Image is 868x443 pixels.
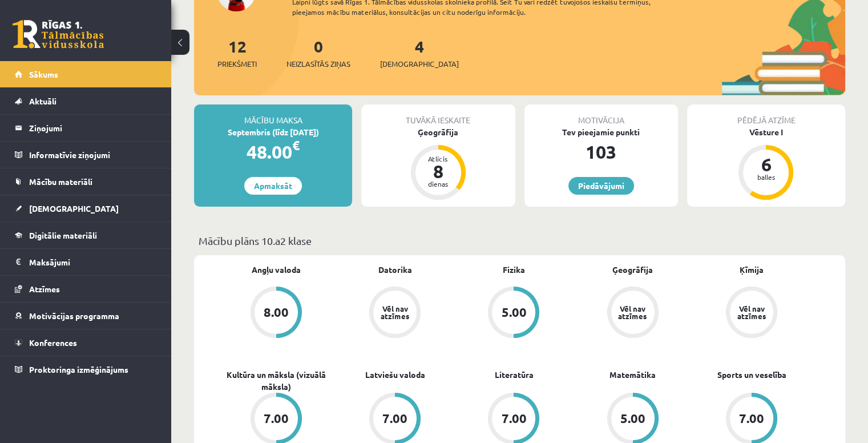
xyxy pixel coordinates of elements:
[194,104,352,126] div: Mācību maksa
[29,230,97,240] span: Digitālie materiāli
[620,412,645,425] div: 5.00
[501,306,526,319] div: 5.00
[29,311,119,321] span: Motivācijas programma
[29,142,157,168] legend: Informatīvie ziņojumi
[286,58,350,70] span: Neizlasītās ziņas
[29,249,157,275] legend: Maksājumi
[199,233,841,248] p: Mācību plāns 10.a2 klase
[336,287,454,340] a: Vēl nav atzīmes
[194,126,352,138] div: Septembris (līdz [DATE])
[217,369,336,393] a: Kultūra un māksla (vizuālā māksla)
[15,276,157,302] a: Atzīmes
[749,155,783,174] div: 6
[217,36,257,70] a: 12Priekšmeti
[524,126,678,138] div: Tev pieejamie punkti
[15,115,157,141] a: Ziņojumi
[378,264,412,276] a: Datorika
[217,58,257,70] span: Priekšmeti
[574,287,692,340] a: Vēl nav atzīmes
[15,249,157,275] a: Maksājumi
[15,61,157,87] a: Sākums
[286,36,350,70] a: 0Neizlasītās ziņas
[15,168,157,195] a: Mācību materiāli
[421,155,455,162] div: Atlicis
[421,180,455,187] div: dienas
[29,337,77,348] span: Konferences
[29,176,92,187] span: Mācību materiāli
[292,137,300,154] span: €
[361,126,515,202] a: Ģeogrāfija Atlicis 8 dienas
[687,126,845,138] div: Vēsture I
[361,126,515,138] div: Ģeogrāfija
[194,138,352,166] div: 48.00
[15,329,157,356] a: Konferences
[736,305,768,320] div: Vēl nav atzīmes
[503,264,525,276] a: Fizika
[524,104,678,126] div: Motivācija
[264,306,289,319] div: 8.00
[15,303,157,329] a: Motivācijas programma
[252,264,301,276] a: Angļu valoda
[740,264,764,276] a: Ķīmija
[382,412,407,425] div: 7.00
[29,96,56,106] span: Aktuāli
[687,104,845,126] div: Pēdējā atzīme
[501,412,526,425] div: 7.00
[617,305,649,320] div: Vēl nav atzīmes
[29,284,60,294] span: Atzīmes
[612,264,653,276] a: Ģeogrāfija
[494,369,533,381] a: Literatūra
[609,369,656,381] a: Matemātika
[687,126,845,202] a: Vēsture I 6 balles
[15,222,157,248] a: Digitālie materiāli
[380,36,459,70] a: 4[DEMOGRAPHIC_DATA]
[29,115,157,141] legend: Ziņojumi
[29,203,119,214] span: [DEMOGRAPHIC_DATA]
[717,369,786,381] a: Sports un veselība
[739,412,764,425] div: 7.00
[524,138,678,166] div: 103
[217,287,336,340] a: 8.00
[380,58,459,70] span: [DEMOGRAPHIC_DATA]
[15,356,157,382] a: Proktoringa izmēģinājums
[244,177,302,195] a: Apmaksāt
[15,195,157,221] a: [DEMOGRAPHIC_DATA]
[15,88,157,114] a: Aktuāli
[454,287,573,340] a: 5.00
[568,177,634,195] a: Piedāvājumi
[749,174,783,180] div: balles
[13,20,104,49] a: Rīgas 1. Tālmācības vidusskola
[421,162,455,180] div: 8
[361,104,515,126] div: Tuvākā ieskaite
[15,142,157,168] a: Informatīvie ziņojumi
[29,364,128,374] span: Proktoringa izmēģinājums
[365,369,425,381] a: Latviešu valoda
[379,305,411,320] div: Vēl nav atzīmes
[692,287,811,340] a: Vēl nav atzīmes
[29,69,58,79] span: Sākums
[264,412,289,425] div: 7.00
